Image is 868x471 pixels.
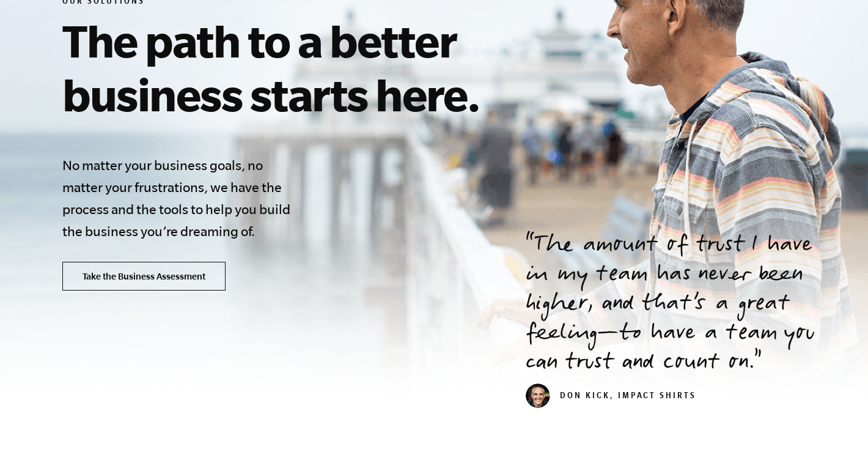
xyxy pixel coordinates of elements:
[526,232,839,379] p: The amount of trust I have in my team has never been higher, and that’s a great feeling—to have a...
[62,154,297,242] h4: No matter your business goals, no matter your frustrations, we have the process and the tools to ...
[526,384,550,408] img: don_kick_head_small
[526,392,696,402] cite: Don Kick, Impact Shirts
[62,13,620,121] h1: The path to a better business starts here.
[807,412,868,471] iframe: Chat Widget
[62,262,226,291] a: Take the Business Assessment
